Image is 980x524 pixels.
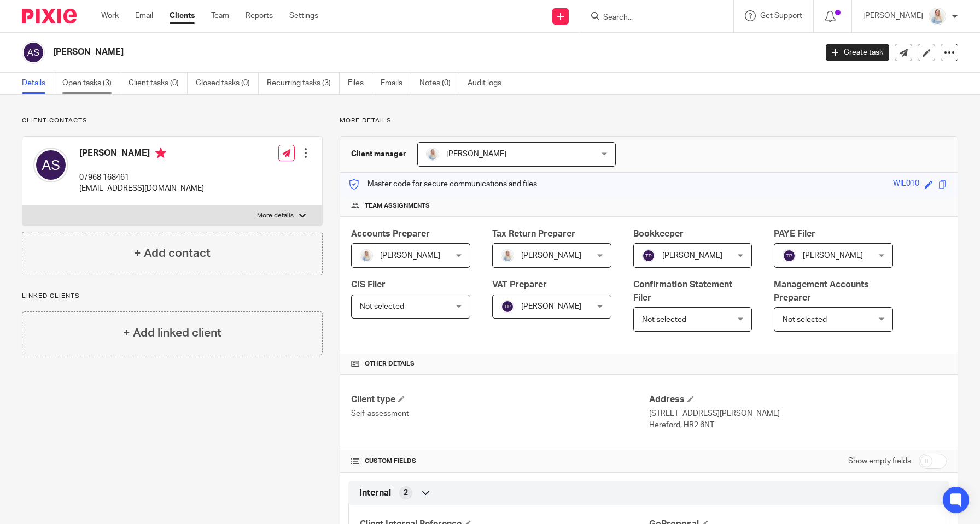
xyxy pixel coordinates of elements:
[79,183,204,194] p: [EMAIL_ADDRESS][DOMAIN_NAME]
[360,303,404,310] span: Not selected
[602,13,701,23] input: Search
[351,408,649,419] p: Self-assessment
[826,44,889,61] a: Create task
[79,172,204,183] p: 07968 168461
[468,73,510,94] a: Audit logs
[649,394,947,405] h4: Address
[79,148,204,161] h4: [PERSON_NAME]
[419,73,459,94] a: Notes (0)
[649,420,947,431] p: Hereford, HR2 6NT
[155,148,166,158] i: Primary
[633,280,732,302] span: Confirmation Statement Filer
[501,300,514,313] img: svg%3E
[521,303,581,310] span: [PERSON_NAME]
[123,325,221,342] h4: + Add linked client
[22,41,45,64] img: svg%3E
[360,249,373,262] img: MC_T&CO_Headshots-25.jpg
[267,73,340,94] a: Recurring tasks (3)
[446,150,506,158] span: [PERSON_NAME]
[135,10,153,21] a: Email
[62,73,120,94] a: Open tasks (3)
[492,229,575,238] span: Tax Return Preparer
[22,292,323,301] p: Linked clients
[929,8,946,25] img: MC_T&CO_Headshots-25.jpg
[257,211,294,220] p: More details
[642,249,655,262] img: svg%3E
[783,249,796,262] img: svg%3E
[22,9,77,23] img: Pixie
[53,46,658,58] h2: [PERSON_NAME]
[33,148,68,182] img: svg%3E
[783,316,827,323] span: Not selected
[22,116,323,125] p: Client contacts
[633,229,684,238] span: Bookkeeper
[101,10,119,21] a: Work
[863,10,923,21] p: [PERSON_NAME]
[649,408,947,419] p: [STREET_ADDRESS][PERSON_NAME]
[134,245,211,262] h4: + Add contact
[501,249,514,262] img: MC_T&CO_Headshots-25.jpg
[196,73,259,94] a: Closed tasks (0)
[340,116,958,125] p: More details
[642,316,686,323] span: Not selected
[246,10,273,21] a: Reports
[848,456,911,467] label: Show empty fields
[351,457,649,466] h4: CUSTOM FIELDS
[351,229,430,238] span: Accounts Preparer
[380,252,440,260] span: [PERSON_NAME]
[426,148,439,161] img: MC_T&CO_Headshots-25.jpg
[365,202,430,210] span: Team assignments
[492,280,547,289] span: VAT Preparer
[893,178,919,191] div: WIL010
[760,12,802,20] span: Get Support
[662,252,722,260] span: [PERSON_NAME]
[348,73,372,94] a: Files
[381,73,411,94] a: Emails
[774,229,815,238] span: PAYE Filer
[348,179,537,190] p: Master code for secure communications and files
[22,73,54,94] a: Details
[211,10,229,21] a: Team
[351,149,406,160] h3: Client manager
[365,360,415,368] span: Other details
[521,252,581,260] span: [PERSON_NAME]
[351,280,386,289] span: CIS Filer
[351,394,649,405] h4: Client type
[404,487,408,498] span: 2
[170,10,195,21] a: Clients
[359,487,391,499] span: Internal
[289,10,318,21] a: Settings
[129,73,188,94] a: Client tasks (0)
[803,252,863,260] span: [PERSON_NAME]
[774,280,869,302] span: Management Accounts Preparer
